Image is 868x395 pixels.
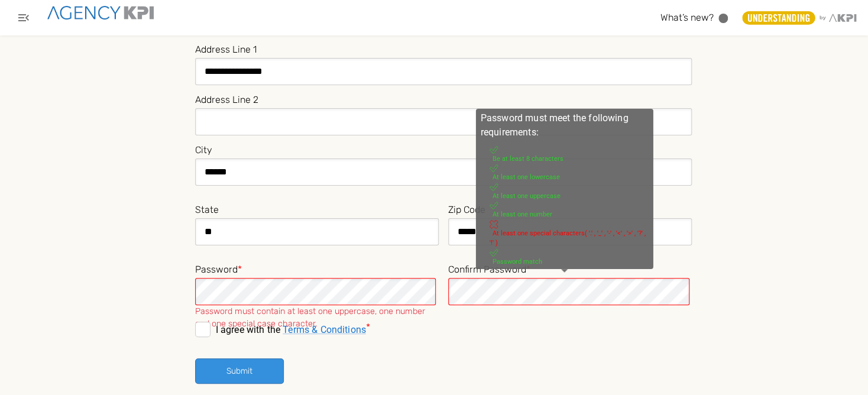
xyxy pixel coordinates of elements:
span: At least one lowercase [493,173,560,181]
button: Submit [195,358,284,384]
label: State [195,200,439,217]
span: At least one uppercase [493,192,561,199]
div: Password must contain at least one uppercase, one number and one special case character. [195,305,439,331]
img: agencykpi-logo-550x69-2d9e3fa8.png [47,6,154,20]
label: Address Line 2 [195,90,692,107]
span: Password match [493,257,542,265]
label: Zip Code [448,200,692,217]
span: Be at least 8 characters [493,154,563,162]
label: City [195,141,692,157]
label: Password [195,260,439,277]
label: Confirm Password [448,260,692,277]
span: At least one special characters ( '.' , '_' , '-' , '<' , '>' , '?' , '!' ) [490,229,646,247]
label: Address Line 1 [195,40,692,57]
span: What’s new? [660,12,714,23]
p: Password must meet the following requirements: [481,111,649,139]
span: At least one number [493,211,552,218]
